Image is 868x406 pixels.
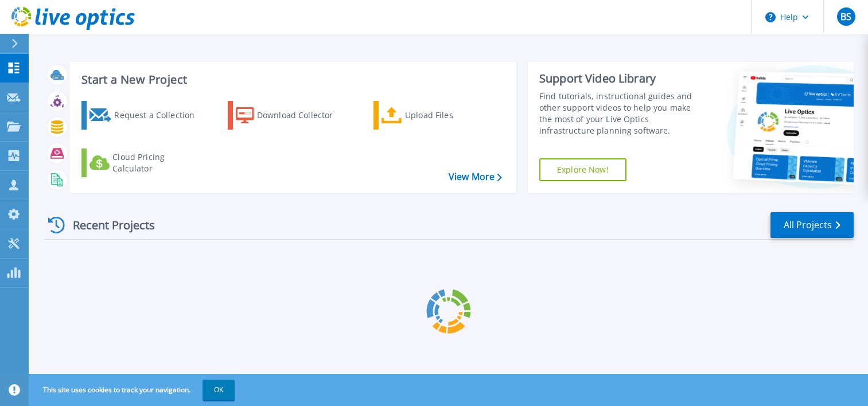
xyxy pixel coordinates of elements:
h3: Start a New Project [81,73,501,86]
button: OK [203,380,235,400]
div: Find tutorials, instructional guides and other support videos to help you make the most of your L... [539,91,703,136]
span: BS [840,12,851,21]
a: Explore Now! [539,158,626,181]
div: Cloud Pricing Calculator [112,151,204,174]
a: All Projects [770,212,854,238]
a: View More [449,171,502,182]
a: Download Collector [228,101,356,130]
a: Request a Collection [81,101,209,130]
span: This site uses cookies to track your navigation. [32,380,235,400]
div: Recent Projects [44,211,170,239]
div: Request a Collection [114,104,206,127]
a: Cloud Pricing Calculator [81,149,209,177]
div: Support Video Library [539,71,703,86]
a: Upload Files [373,101,501,130]
div: Upload Files [405,104,497,127]
div: Download Collector [257,104,349,127]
